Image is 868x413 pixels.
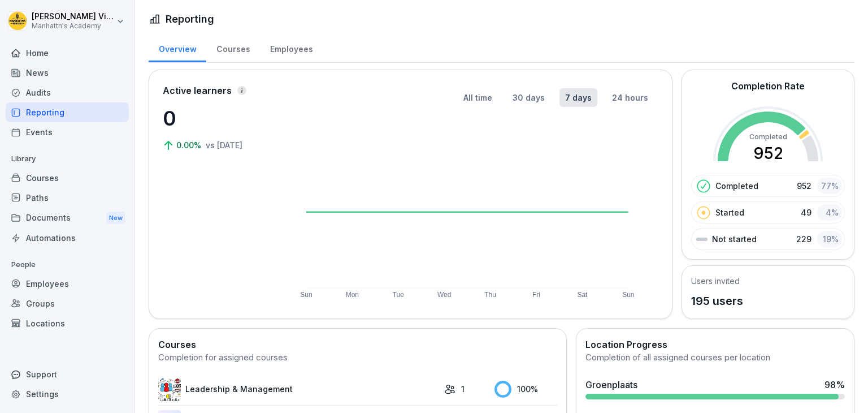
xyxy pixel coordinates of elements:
p: 0 [163,103,276,134]
p: Started [715,206,744,218]
div: 4 % [817,204,842,221]
p: 1 [461,383,465,395]
div: 98 % [824,378,845,392]
div: 77 % [817,178,842,194]
p: Not started [712,233,757,245]
h2: Courses [158,338,557,351]
div: Completion of all assigned courses per location [585,351,845,364]
a: Home [6,43,129,63]
button: 7 days [559,88,597,107]
h1: Reporting [166,11,214,27]
p: Manhattn's Academy [32,22,114,30]
a: Audits [6,83,129,102]
text: Sun [300,291,312,299]
h2: Location Progress [585,338,845,351]
a: DocumentsNew [6,208,129,229]
button: 24 hours [606,88,654,107]
a: Courses [206,33,260,62]
text: Sat [578,291,588,299]
a: Employees [6,274,129,294]
div: Completion for assigned courses [158,351,557,364]
button: All time [458,88,498,107]
text: Thu [485,291,497,299]
div: Support [6,364,129,384]
a: Settings [6,384,129,404]
img: m5os3g31qv4yrwr27cnhnia0.png [158,378,181,401]
p: [PERSON_NAME] Vierse [32,12,114,21]
p: vs [DATE] [206,139,242,151]
div: Documents [6,208,129,229]
p: 49 [801,206,811,218]
p: People [6,256,129,274]
div: Groenplaats [585,378,637,392]
a: Groups [6,294,129,313]
p: Library [6,150,129,168]
p: Completed [715,180,758,192]
h2: Completion Rate [731,79,805,93]
div: New [106,212,125,225]
div: 100 % [494,381,557,398]
a: Leadership & Management [158,378,439,401]
p: 0.00% [176,139,203,151]
p: 952 [797,180,811,192]
a: Overview [149,33,206,62]
a: Courses [6,168,129,188]
a: Groenplaats98% [581,373,849,404]
text: Mon [346,291,359,299]
button: 30 days [507,88,550,107]
text: Sun [623,291,635,299]
text: Wed [437,291,451,299]
a: Employees [260,33,323,62]
a: Locations [6,313,129,333]
a: Reporting [6,102,129,122]
div: 19 % [817,231,842,247]
text: Fri [533,291,541,299]
text: Tue [393,291,405,299]
a: Events [6,122,129,142]
p: 195 users [691,292,743,309]
h5: Users invited [691,275,743,287]
a: Paths [6,188,129,208]
p: 229 [796,233,811,245]
p: Active learners [163,84,232,97]
a: News [6,63,129,83]
a: Automations [6,228,129,248]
